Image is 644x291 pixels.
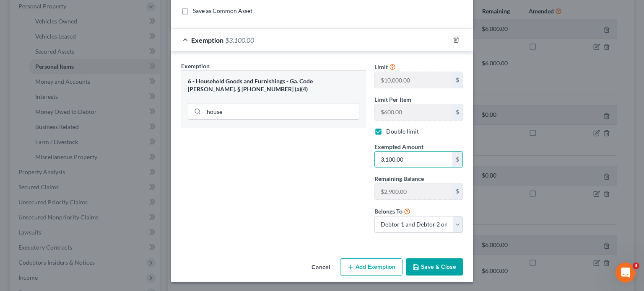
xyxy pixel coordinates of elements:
input: -- [375,72,452,88]
span: Exemption [181,62,210,70]
button: Save & Close [406,258,463,276]
label: Save as Common Asset [193,7,252,15]
input: Search exemption rules... [204,103,359,119]
div: $ [452,152,462,167]
label: Limit Per Item [374,95,411,104]
iframe: Intercom live chat [615,263,636,283]
span: 3 [633,263,639,269]
label: Double limit [386,127,419,136]
div: $ [452,183,462,199]
span: Exemption [191,36,223,44]
div: $ [452,72,462,88]
span: Exempted Amount [374,143,423,150]
button: Add Exemption [340,258,402,276]
input: 0.00 [375,152,452,167]
input: -- [375,104,452,120]
div: 6 - Household Goods and Furnishings - Ga. Code [PERSON_NAME]. § [PHONE_NUMBER] (a)(4) [188,77,359,93]
label: Remaining Balance [374,174,424,183]
input: -- [375,183,452,199]
span: Belongs To [374,208,402,215]
span: $3,100.00 [225,36,254,44]
button: Cancel [305,259,337,276]
span: Limit [374,63,388,70]
div: $ [452,104,462,120]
